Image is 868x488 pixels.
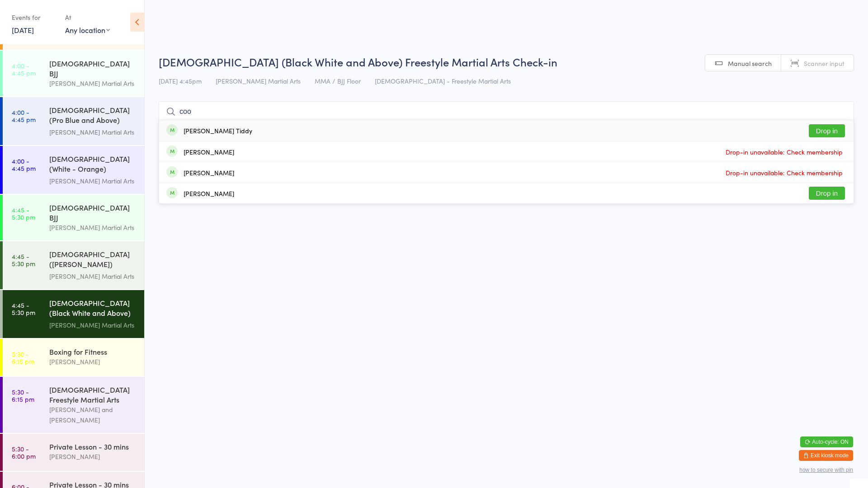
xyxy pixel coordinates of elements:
time: 4:45 - 5:30 pm [12,253,35,267]
div: [PERSON_NAME] [49,357,137,367]
time: 5:30 - 6:15 pm [12,388,34,403]
span: [DEMOGRAPHIC_DATA] - Freestyle Martial Arts [375,76,511,85]
span: Drop-in unavailable: Check membership [723,145,845,159]
time: 5:30 - 6:15 pm [12,350,34,365]
div: [DEMOGRAPHIC_DATA] BJJ [49,58,137,78]
a: 4:45 -5:30 pm[DEMOGRAPHIC_DATA] BJJ[PERSON_NAME] Martial Arts [3,195,144,240]
a: 5:30 -6:15 pm[DEMOGRAPHIC_DATA] Freestyle Martial Arts[PERSON_NAME] and [PERSON_NAME] [3,377,144,433]
div: [DEMOGRAPHIC_DATA] BJJ [49,202,137,222]
div: [DEMOGRAPHIC_DATA] (Pro Blue and Above) Freestyle Martial Arts [49,105,137,127]
a: [DATE] [12,25,34,35]
div: Any location [65,25,110,35]
div: [PERSON_NAME] Martial Arts [49,320,137,330]
div: Events for [12,10,56,25]
time: 4:45 - 5:30 pm [12,301,35,316]
div: [PERSON_NAME] [184,148,234,155]
div: [PERSON_NAME] Tiddy [184,127,252,134]
span: Scanner input [804,59,844,68]
div: [PERSON_NAME] Martial Arts [49,222,137,233]
span: MMA / BJJ Floor [315,76,361,85]
a: 4:45 -5:30 pm[DEMOGRAPHIC_DATA] ([PERSON_NAME]) Freestyle Martial Arts[PERSON_NAME] Martial Arts [3,241,144,289]
time: 4:00 - 4:45 pm [12,108,36,123]
div: [DEMOGRAPHIC_DATA] ([PERSON_NAME]) Freestyle Martial Arts [49,249,137,271]
button: Auto-cycle: ON [800,436,853,447]
div: [DEMOGRAPHIC_DATA] Freestyle Martial Arts [49,385,137,404]
div: [PERSON_NAME] Martial Arts [49,127,137,137]
span: [PERSON_NAME] Martial Arts [216,76,301,85]
a: 4:00 -4:45 pm[DEMOGRAPHIC_DATA] (White - Orange) Freestyle Martial Arts[PERSON_NAME] Martial Arts [3,146,144,194]
a: 5:30 -6:15 pmBoxing for Fitness[PERSON_NAME] [3,339,144,376]
div: [PERSON_NAME] Martial Arts [49,176,137,186]
div: [PERSON_NAME] [49,451,137,462]
div: At [65,10,110,25]
time: 4:45 - 5:30 pm [12,206,35,221]
a: 4:00 -4:45 pm[DEMOGRAPHIC_DATA] (Pro Blue and Above) Freestyle Martial Arts[PERSON_NAME] Martial ... [3,97,144,145]
div: [PERSON_NAME] [184,190,234,197]
div: Boxing for Fitness [49,347,137,357]
a: 4:45 -5:30 pm[DEMOGRAPHIC_DATA] (Black White and Above) Freestyle Martial ...[PERSON_NAME] Martia... [3,290,144,338]
button: how to secure with pin [799,467,853,473]
div: [PERSON_NAME] Martial Arts [49,271,137,282]
div: Private Lesson - 30 mins [49,441,137,451]
time: 4:00 - 4:45 pm [12,157,36,172]
div: [PERSON_NAME] [184,169,234,176]
h2: [DEMOGRAPHIC_DATA] (Black White and Above) Freestyle Martial Arts Check-in [159,54,854,69]
button: Drop in [809,187,845,200]
span: Drop-in unavailable: Check membership [723,166,845,179]
div: [DEMOGRAPHIC_DATA] (Black White and Above) Freestyle Martial ... [49,298,137,320]
button: Drop in [809,124,845,137]
div: [PERSON_NAME] Martial Arts [49,78,137,89]
a: 4:00 -4:45 pm[DEMOGRAPHIC_DATA] BJJ[PERSON_NAME] Martial Arts [3,51,144,96]
div: [PERSON_NAME] and [PERSON_NAME] [49,404,137,425]
time: 4:00 - 4:45 pm [12,62,36,76]
span: Manual search [728,59,772,68]
time: 5:30 - 6:00 pm [12,445,36,460]
span: [DATE] 4:45pm [159,76,202,85]
input: Search [159,101,854,122]
div: [DEMOGRAPHIC_DATA] (White - Orange) Freestyle Martial Arts [49,154,137,176]
button: Exit kiosk mode [799,450,853,461]
a: 5:30 -6:00 pmPrivate Lesson - 30 mins[PERSON_NAME] [3,434,144,471]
